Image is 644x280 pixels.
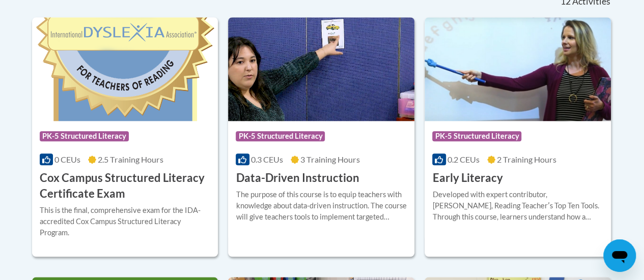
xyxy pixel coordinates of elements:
[300,154,360,164] span: 3 Training Hours
[228,17,414,256] a: Course LogoPK-5 Structured Literacy0.3 CEUs3 Training Hours Data-Driven InstructionThe purpose of...
[425,17,611,121] img: Course Logo
[228,17,414,121] img: Course Logo
[98,154,163,164] span: 2.5 Training Hours
[54,154,80,164] span: 0 CEUs
[603,239,636,272] iframe: Button to launch messaging window
[425,17,611,256] a: Course LogoPK-5 Structured Literacy0.2 CEUs2 Training Hours Early LiteracyDeveloped with expert c...
[432,189,603,223] div: Developed with expert contributor, [PERSON_NAME], Reading Teacherʹs Top Ten Tools. Through this c...
[236,189,407,223] div: The purpose of this course is to equip teachers with knowledge about data-driven instruction. The...
[497,154,556,164] span: 2 Training Hours
[40,170,211,202] h3: Cox Campus Structured Literacy Certificate Exam
[40,205,211,238] div: This is the final, comprehensive exam for the IDA-accredited Cox Campus Structured Literacy Program.
[432,131,521,141] span: PK-5 Structured Literacy
[447,154,480,164] span: 0.2 CEUs
[236,170,359,186] h3: Data-Driven Instruction
[32,17,218,256] a: Course LogoPK-5 Structured Literacy0 CEUs2.5 Training Hours Cox Campus Structured Literacy Certif...
[432,170,502,186] h3: Early Literacy
[40,131,129,141] span: PK-5 Structured Literacy
[236,131,325,141] span: PK-5 Structured Literacy
[32,17,218,121] img: Course Logo
[251,154,283,164] span: 0.3 CEUs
